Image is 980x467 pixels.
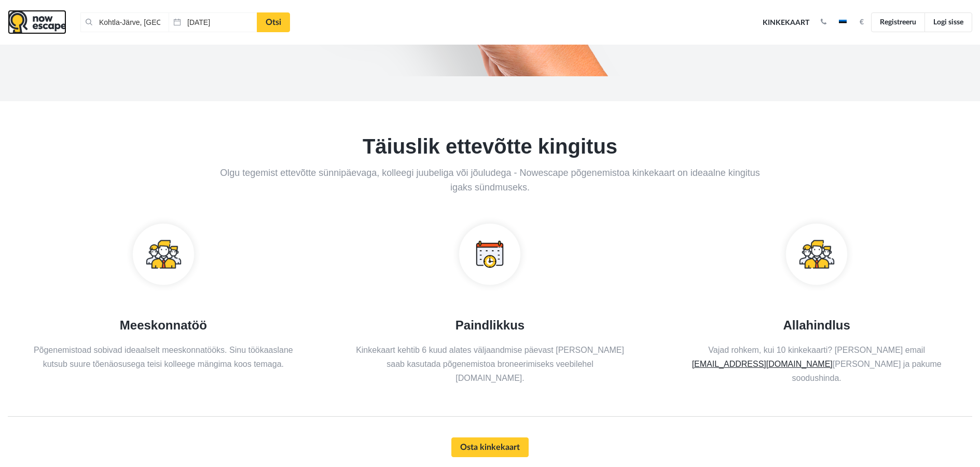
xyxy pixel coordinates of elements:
div: Paindlikkus [355,318,625,333]
a: Registreeru [871,12,925,32]
a: Logi sisse [924,12,972,32]
a: [EMAIL_ADDRESS][DOMAIN_NAME] [692,357,833,371]
a: Otsi [257,12,290,32]
div: Meeskonnatöö [29,318,298,333]
button: € [854,17,869,28]
img: logo [8,10,66,34]
input: Koha või toa nimi [80,12,169,32]
img: et.jpg [839,20,847,25]
p: Põgenemistoad sobivad ideaalselt meeskonnatööks. Sinu töökaaslane kutsub suure tõenäosusega teisi... [29,343,298,371]
strong: € [860,19,864,26]
a: Kinkekaart [759,11,813,34]
p: Kinkekaart kehtib 6 kuud alates väljaandmise päevast [PERSON_NAME] saab kasutada põgenemistoa bro... [355,343,625,385]
h3: Täiuslik ettevõtte kingitus [212,138,768,155]
h4: Olgu tegemist ettevõtte sünnipäevaga, kolleegi juubeliga või jõuludega - Nowescape põgenemistoa k... [212,166,768,195]
div: Allahindlus [682,318,951,333]
a: Osta kinkekaart [451,437,529,457]
p: Vajad rohkem, kui 10 kinkekaarti? [PERSON_NAME] email [PERSON_NAME] ja pakume soodushinda. [682,343,951,385]
input: Kuupäev [169,12,257,32]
